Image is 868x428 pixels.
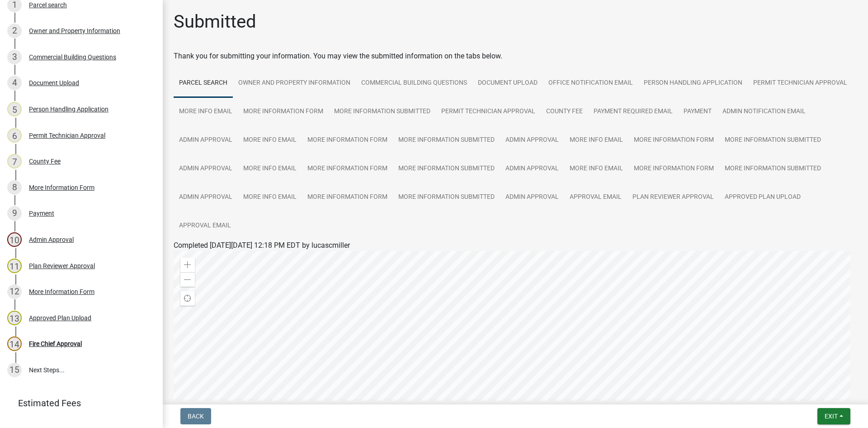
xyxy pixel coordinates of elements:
[329,97,436,126] a: More Information Submitted
[238,126,302,155] a: More Info Email
[7,76,22,90] div: 4
[7,24,22,38] div: 2
[174,97,238,126] a: More Info Email
[302,183,393,212] a: More Information Form
[7,232,22,247] div: 10
[29,289,94,295] div: More Information Form
[472,69,543,98] a: Document Upload
[628,154,719,183] a: More Information Form
[302,154,393,183] a: More Information Form
[7,128,22,143] div: 6
[719,126,826,155] a: More Information Submitted
[174,183,238,212] a: Admin Approval
[627,183,719,212] a: Plan Reviewer Approval
[29,210,54,216] div: Payment
[7,180,22,195] div: 8
[748,69,853,98] a: Permit Technician Approval
[29,158,61,164] div: County Fee
[436,97,541,126] a: Permit Technician Approval
[543,69,638,98] a: Office Notification Email
[7,284,22,299] div: 12
[7,206,22,221] div: 9
[7,102,22,116] div: 5
[233,69,356,98] a: Owner and Property Information
[188,413,204,420] span: Back
[564,183,627,212] a: Approval Email
[564,154,628,183] a: More Info Email
[7,311,22,325] div: 13
[238,97,329,126] a: More Information Form
[174,126,238,155] a: Admin Approval
[29,2,67,8] div: Parcel search
[393,183,500,212] a: More Information Submitted
[500,183,564,212] a: Admin Approval
[29,132,105,139] div: Permit Technician Approval
[7,337,22,351] div: 14
[817,408,850,424] button: Exit
[180,291,195,306] div: Find my location
[238,183,302,212] a: More Info Email
[302,126,393,155] a: More Information Form
[180,272,195,287] div: Zoom out
[588,97,678,126] a: Payment Required Email
[7,50,22,64] div: 3
[29,315,91,321] div: Approved Plan Upload
[29,106,108,112] div: Person Handling Application
[7,154,22,168] div: 7
[7,259,22,273] div: 11
[564,126,628,155] a: More Info Email
[393,154,500,183] a: More Information Submitted
[638,69,748,98] a: Person Handling Application
[29,263,95,269] div: Plan Reviewer Approval
[719,183,806,212] a: Approved Plan Upload
[29,341,82,347] div: Fire Chief Approval
[180,258,195,272] div: Zoom in
[628,126,719,155] a: More Information Form
[678,97,717,126] a: Payment
[174,51,857,62] div: Thank you for submitting your information. You may view the submitted information on the tabs below.
[825,413,838,420] span: Exit
[719,154,826,183] a: More Information Submitted
[180,408,211,424] button: Back
[29,80,79,86] div: Document Upload
[356,69,472,98] a: Commercial Building Questions
[29,184,94,191] div: More Information Form
[393,126,500,155] a: More Information Submitted
[174,69,233,98] a: Parcel search
[7,394,148,412] a: Estimated Fees
[500,154,564,183] a: Admin Approval
[500,126,564,155] a: Admin Approval
[174,11,256,33] h1: Submitted
[29,236,74,243] div: Admin Approval
[174,212,236,240] a: Approval Email
[174,241,350,250] span: Completed [DATE][DATE] 12:18 PM EDT by lucascmiller
[29,28,120,34] div: Owner and Property Information
[174,154,238,183] a: Admin Approval
[7,363,22,377] div: 15
[717,97,811,126] a: Admin Notification Email
[541,97,588,126] a: County Fee
[29,54,116,60] div: Commercial Building Questions
[238,154,302,183] a: More Info Email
